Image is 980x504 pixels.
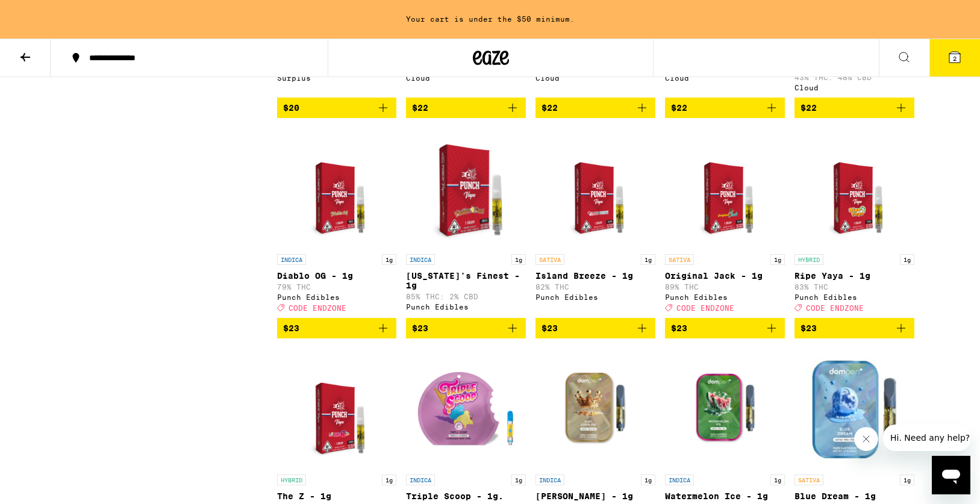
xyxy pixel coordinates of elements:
[665,491,785,501] p: Watermelon Ice - 1g
[535,254,564,265] p: SATIVA
[535,318,655,338] button: Add to bag
[535,474,564,485] p: INDICA
[277,491,397,501] p: The Z - 1g
[290,128,383,248] img: Punch Edibles - Diablo OG - 1g
[854,427,878,451] iframe: Close message
[406,491,526,501] p: Triple Scoop - 1g.
[770,254,785,265] p: 1g
[671,323,687,333] span: $23
[277,293,397,301] div: Punch Edibles
[671,103,687,113] span: $22
[406,303,526,311] div: Punch Edibles
[794,318,914,338] button: Add to bag
[794,474,823,485] p: SATIVA
[277,318,397,338] button: Add to bag
[535,293,655,301] div: Punch Edibles
[535,491,655,501] p: [PERSON_NAME] - 1g
[406,293,526,300] p: 85% THC: 2% CBD
[665,474,694,485] p: INDICA
[549,128,642,248] img: Punch Edibles - Island Breeze - 1g
[665,74,785,82] div: Cloud
[932,456,970,494] iframe: Button to launch messaging window
[406,128,526,318] a: Open page for Florida's Finest - 1g from Punch Edibles
[665,283,785,291] p: 89% THC
[277,74,397,82] div: Surplus
[808,128,901,248] img: Punch Edibles - Ripe Yaya - 1g
[900,254,914,265] p: 1g
[277,283,397,291] p: 79% THC
[665,254,694,265] p: SATIVA
[794,271,914,281] p: Ripe Yaya - 1g
[412,103,428,113] span: $22
[794,128,914,318] a: Open page for Ripe Yaya - 1g from Punch Edibles
[283,323,299,333] span: $23
[794,84,914,92] div: Cloud
[676,304,734,312] span: CODE ENDZONE
[290,348,383,468] img: Punch Edibles - The Z - 1g
[541,103,558,113] span: $22
[406,254,435,265] p: INDICA
[535,348,655,468] img: Dompen - King Louis XIII - 1g
[277,128,397,318] a: Open page for Diablo OG - 1g from Punch Edibles
[929,39,980,76] button: 2
[406,98,526,118] button: Add to bag
[382,254,396,265] p: 1g
[406,348,526,468] img: Cookies - Triple Scoop - 1g.
[535,98,655,118] button: Add to bag
[277,254,306,265] p: INDICA
[794,73,914,81] p: 43% THC: 48% CBD
[277,271,397,281] p: Diablo OG - 1g
[794,254,823,265] p: HYBRID
[289,304,346,312] span: CODE ENDZONE
[794,348,914,468] img: Dompen - Blue Dream - 1g
[511,474,526,485] p: 1g
[883,425,970,451] iframe: Message from company
[665,293,785,301] div: Punch Edibles
[801,323,817,333] span: $23
[511,254,526,265] p: 1g
[665,98,785,118] button: Add to bag
[665,271,785,281] p: Original Jack - 1g
[535,271,655,281] p: Island Breeze - 1g
[283,103,299,113] span: $20
[406,474,435,485] p: INDICA
[535,283,655,291] p: 82% THC
[801,103,817,113] span: $22
[806,304,864,312] span: CODE ENDZONE
[412,323,428,333] span: $23
[665,128,785,318] a: Open page for Original Jack - 1g from Punch Edibles
[794,283,914,291] p: 83% THC
[406,74,526,82] div: Cloud
[406,318,526,338] button: Add to bag
[794,491,914,501] p: Blue Dream - 1g
[678,128,772,248] img: Punch Edibles - Original Jack - 1g
[277,98,397,118] button: Add to bag
[794,293,914,301] div: Punch Edibles
[277,474,306,485] p: HYBRID
[641,474,655,485] p: 1g
[406,271,526,290] p: [US_STATE]'s Finest - 1g
[770,474,785,485] p: 1g
[900,474,914,485] p: 1g
[665,348,785,468] img: Dompen - Watermelon Ice - 1g
[641,254,655,265] p: 1g
[541,323,558,333] span: $23
[794,98,914,118] button: Add to bag
[382,474,396,485] p: 1g
[535,128,655,318] a: Open page for Island Breeze - 1g from Punch Edibles
[535,74,655,82] div: Cloud
[406,128,526,248] img: Punch Edibles - Florida's Finest - 1g
[953,55,957,62] span: 2
[665,318,785,338] button: Add to bag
